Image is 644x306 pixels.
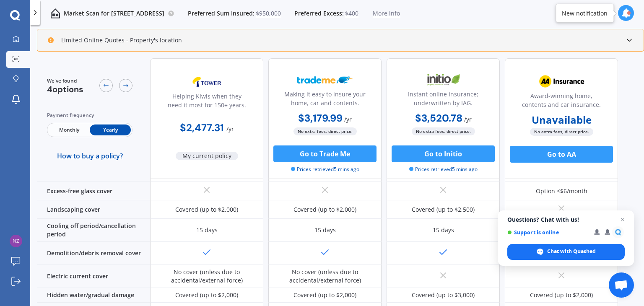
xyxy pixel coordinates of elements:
div: Covered (up to $2,000) [175,205,238,214]
div: No cover (unless due to accidental/external force) [156,268,257,285]
span: More info [373,9,400,18]
div: Option <$6/month [536,187,587,195]
div: Cooling off period/cancellation period [37,219,150,242]
span: Prices retrieved 5 mins ago [409,166,478,173]
span: Questions? Chat with us! [507,216,625,223]
button: Go to Initio [392,145,495,162]
span: Close chat [618,215,628,225]
div: Making it easy to insure your home, car and contents. [275,90,374,111]
span: My current policy [176,152,238,160]
img: Initio.webp [415,69,471,90]
span: No extra fees, direct price. [530,128,593,136]
span: 4 options [47,84,83,95]
b: $3,520.78 [415,112,462,124]
div: Open chat [609,272,634,298]
span: No extra fees, direct price. [412,127,475,135]
img: Trademe.webp [297,69,353,90]
img: AA.webp [534,71,589,92]
div: Award-winning home, contents and car insurance. [512,91,611,112]
div: Limited Online Quotes - Property's location [47,36,182,44]
span: Prices retrieved 5 mins ago [291,166,359,173]
button: Go to AA [510,146,613,163]
span: How to buy a policy? [57,152,123,160]
div: Covered (up to $2,000) [293,205,356,214]
button: Go to Trade Me [273,145,377,162]
div: 15 days [433,226,454,234]
div: 15 days [196,226,218,234]
span: / yr [464,115,472,123]
span: Preferred Excess: [294,9,344,18]
div: Instant online insurance; underwritten by IAG. [394,90,493,111]
div: Payment frequency [47,111,132,119]
div: Electric current cover [37,265,150,288]
b: Unavailable [532,116,592,124]
b: $2,477.31 [180,121,224,134]
img: home-and-contents.b802091223b8502ef2dd.svg [50,8,60,18]
span: / yr [226,125,234,133]
span: Yearly [90,124,131,135]
span: / yr [344,115,352,123]
div: Covered (up to $2,000) [530,291,593,299]
p: Market Scan for [STREET_ADDRESS] [64,9,164,18]
div: Covered (up to $2,500) [412,205,475,214]
b: $3,179.99 [298,112,343,124]
div: Covered (up to $3,000) [412,291,475,299]
img: Tower.webp [179,71,234,92]
div: 15 days [314,226,336,234]
div: Helping Kiwis when they need it most for 150+ years. [157,92,256,113]
span: No extra fees, direct price. [293,127,357,135]
span: $950,000 [256,9,281,18]
div: Chat with Quashed [507,244,625,260]
div: Demolition/debris removal cover [37,242,150,265]
span: Support is online [507,229,588,236]
div: Covered (up to $2,000) [293,291,356,299]
span: $400 [345,9,358,18]
span: Monthly [49,124,90,135]
div: Landscaping cover [37,200,150,219]
span: Preferred Sum Insured: [188,9,254,18]
div: Hidden water/gradual damage [37,288,150,303]
div: New notification [562,9,608,17]
span: Chat with Quashed [547,248,596,255]
div: Covered (up to $2,000) [175,291,238,299]
div: No cover (unless due to accidental/external force) [275,268,375,285]
span: We've found [47,77,83,85]
div: Excess-free glass cover [37,182,150,200]
img: f4d9f53ba662e140fdc5ddbee0e26fec [10,235,22,247]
